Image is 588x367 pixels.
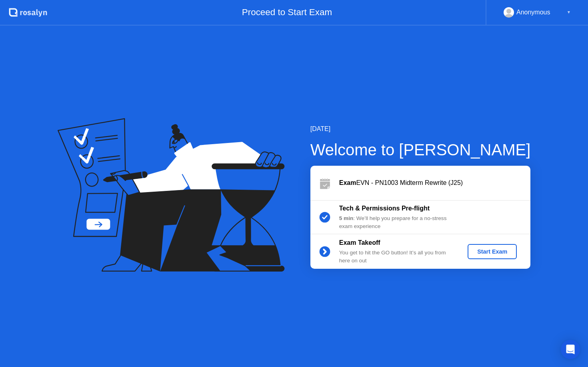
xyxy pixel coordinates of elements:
[339,178,530,188] div: EVN - PN1003 Midterm Rewrite (J25)
[561,340,580,359] div: Open Intercom Messenger
[516,7,550,18] div: Anonymous
[339,215,354,221] b: 5 min
[339,249,454,265] div: You get to hit the GO button! It’s all you from here on out
[471,248,514,255] div: Start Exam
[468,244,517,259] button: Start Exam
[339,239,380,246] b: Exam Takeoff
[310,138,531,162] div: Welcome to [PERSON_NAME]
[310,124,531,134] div: [DATE]
[339,205,430,212] b: Tech & Permissions Pre-flight
[339,179,356,186] b: Exam
[567,7,571,18] div: ▼
[339,214,454,231] div: : We’ll help you prepare for a no-stress exam experience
